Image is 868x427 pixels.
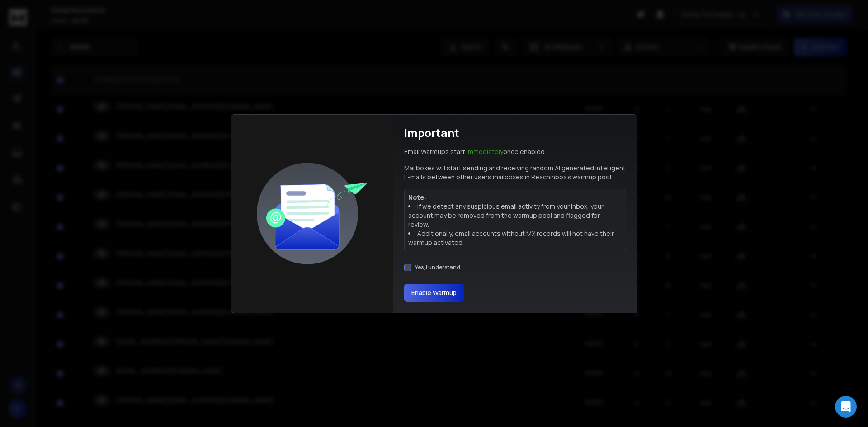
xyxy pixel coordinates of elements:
div: Open Intercom Messenger [835,396,857,418]
p: Mailboxes will start sending and receiving random AI generated intelligent E-mails between other ... [404,164,626,182]
button: Enable Warmup [404,284,464,302]
h1: Important [404,126,459,140]
p: Email Warmups start once enabled. [404,147,546,156]
p: Note: [408,193,622,202]
label: Yes, I understand [415,264,460,271]
li: If we detect any suspicious email activity from your inbox, your account may be removed from the ... [408,202,622,229]
span: Immediately [467,147,503,156]
li: Additionally, email accounts without MX records will not have their warmup activated. [408,229,622,247]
